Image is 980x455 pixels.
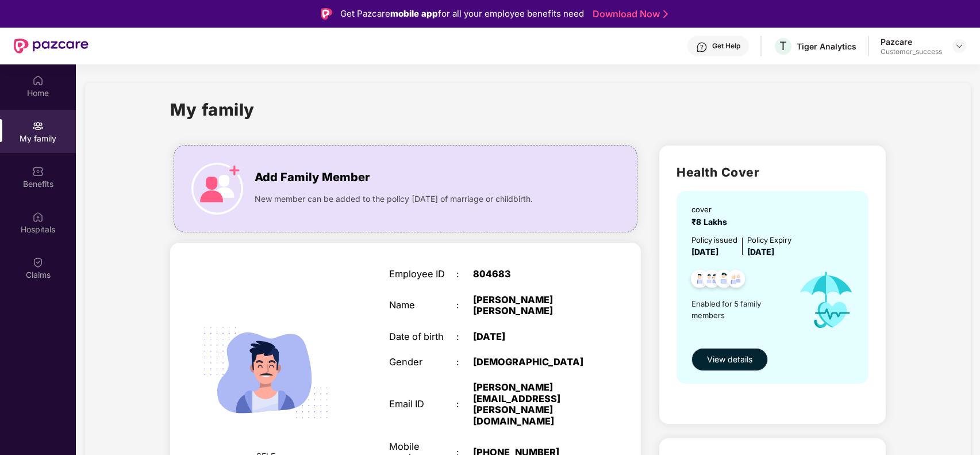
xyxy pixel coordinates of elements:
div: Pazcare [881,36,942,47]
img: svg+xml;base64,PHN2ZyBpZD0iRHJvcGRvd24tMzJ4MzIiIHhtbG5zPSJodHRwOi8vd3d3LnczLm9yZy8yMDAwL3N2ZyIgd2... [955,41,964,51]
div: [DEMOGRAPHIC_DATA] [473,357,590,368]
img: Logo [321,8,332,20]
img: icon [191,163,243,215]
div: Employee ID [389,269,456,280]
div: [PERSON_NAME] [PERSON_NAME] [473,295,590,317]
div: Get Pazcare for all your employee benefits need [340,7,584,21]
div: Date of birth [389,331,456,342]
span: Enabled for 5 family members [691,298,787,322]
img: icon [787,258,866,342]
a: Download Now [593,8,664,20]
h1: My family [170,97,255,123]
span: [DATE] [691,247,718,257]
h2: Health Cover [677,163,868,182]
img: svg+xml;base64,PHN2ZyB4bWxucz0iaHR0cDovL3d3dy53My5vcmcvMjAwMC9zdmciIHdpZHRoPSI0OC45NDMiIGhlaWdodD... [710,266,738,295]
strong: mobile app [390,8,438,19]
div: Gender [389,357,456,368]
div: Tiger Analytics [797,41,856,52]
span: New member can be added to the policy [DATE] of marriage or childbirth. [255,193,533,205]
img: Stroke [663,8,668,20]
div: : [456,331,473,342]
img: svg+xml;base64,PHN2ZyBpZD0iSG9tZSIgeG1sbnM9Imh0dHA6Ly93d3cudzMub3JnLzIwMDAvc3ZnIiB3aWR0aD0iMjAiIG... [32,75,44,86]
span: T [779,39,787,53]
img: svg+xml;base64,PHN2ZyBpZD0iSGVscC0zMngzMiIgeG1sbnM9Imh0dHA6Ly93d3cudzMub3JnLzIwMDAvc3ZnIiB3aWR0aD... [696,41,708,53]
div: Customer_success [881,47,942,56]
img: New Pazcare Logo [14,39,89,53]
img: svg+xml;base64,PHN2ZyB4bWxucz0iaHR0cDovL3d3dy53My5vcmcvMjAwMC9zdmciIHdpZHRoPSI0OC45NDMiIGhlaWdodD... [686,266,714,295]
div: Policy issued [691,234,737,246]
div: Name [389,300,456,311]
div: 804683 [473,269,590,280]
img: svg+xml;base64,PHN2ZyB4bWxucz0iaHR0cDovL3d3dy53My5vcmcvMjAwMC9zdmciIHdpZHRoPSI0OC45MTUiIGhlaWdodD... [698,266,726,295]
div: [PERSON_NAME][EMAIL_ADDRESS][PERSON_NAME][DOMAIN_NAME] [473,382,590,427]
div: Get Help [712,41,740,51]
div: : [456,399,473,410]
div: : [456,300,473,311]
img: svg+xml;base64,PHN2ZyBpZD0iSG9zcGl0YWxzIiB4bWxucz0iaHR0cDovL3d3dy53My5vcmcvMjAwMC9zdmciIHdpZHRoPS... [32,211,44,223]
span: [DATE] [747,247,774,257]
img: svg+xml;base64,PHN2ZyB4bWxucz0iaHR0cDovL3d3dy53My5vcmcvMjAwMC9zdmciIHdpZHRoPSI0OC45NDMiIGhlaWdodD... [722,266,750,295]
img: svg+xml;base64,PHN2ZyB3aWR0aD0iMjAiIGhlaWdodD0iMjAiIHZpZXdCb3g9IjAgMCAyMCAyMCIgZmlsbD0ibm9uZSIgeG... [32,120,44,132]
img: svg+xml;base64,PHN2ZyBpZD0iQ2xhaW0iIHhtbG5zPSJodHRwOi8vd3d3LnczLm9yZy8yMDAwL3N2ZyIgd2lkdGg9IjIwIi... [32,257,44,268]
div: Policy Expiry [747,234,791,246]
img: svg+xml;base64,PHN2ZyB4bWxucz0iaHR0cDovL3d3dy53My5vcmcvMjAwMC9zdmciIHdpZHRoPSIyMjQiIGhlaWdodD0iMT... [189,295,343,450]
div: Email ID [389,399,456,410]
span: ₹8 Lakhs [691,217,732,227]
div: [DATE] [473,331,590,342]
button: View details [691,348,768,371]
div: : [456,269,473,280]
img: svg+xml;base64,PHN2ZyBpZD0iQmVuZWZpdHMiIHhtbG5zPSJodHRwOi8vd3d3LnczLm9yZy8yMDAwL3N2ZyIgd2lkdGg9Ij... [32,166,44,177]
span: View details [707,353,752,366]
div: : [456,357,473,368]
span: Add Family Member [255,169,370,186]
div: cover [691,204,732,215]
